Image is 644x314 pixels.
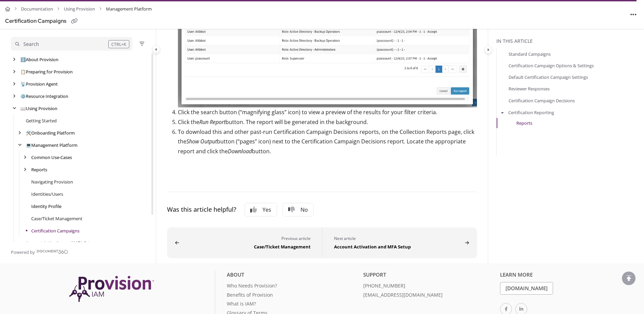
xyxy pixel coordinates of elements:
[363,271,495,282] div: Support
[26,240,96,246] a: Account Activation and MFA Setup
[11,93,18,100] div: arrow
[106,4,152,14] span: Management Platform
[37,250,68,254] img: Document360
[509,51,551,57] a: Standard Campaigns
[622,272,636,285] div: scroll to top
[11,105,18,112] div: arrow
[20,69,26,75] span: 📋
[500,271,632,282] div: Learn More
[186,138,217,145] em: Show Output
[167,227,322,258] button: Case/Ticket Management
[26,142,31,148] span: 💻
[20,105,57,112] a: Using Provision
[199,118,225,126] em: Run Report
[20,81,58,87] a: Provision Agent
[363,282,495,291] a: [PHONE_NUMBER]
[178,107,477,117] p: Click the search button (“magnifying glass” icon) to view a preview of the results for your filte...
[20,56,58,63] a: About Provision
[363,291,495,300] a: [EMAIL_ADDRESS][DOMAIN_NAME]
[20,93,68,100] a: Resource Integration
[11,69,18,75] div: arrow
[31,191,63,197] a: Identities/Users
[322,227,477,258] button: Account Activation and MFA Setup
[334,242,463,250] div: Account Activation and MFA Setup
[31,203,61,210] a: Identity Profile
[138,40,146,48] button: Filter
[509,62,594,69] a: Certification Campaign Options & Settings
[227,291,358,300] a: Benefits of Provision
[227,282,358,291] a: Who Needs Provision?
[11,37,132,51] button: Search
[21,4,53,14] a: Documentation
[22,154,29,161] div: arrow
[64,4,95,14] a: Using Provision
[228,147,252,155] em: Download
[31,154,72,161] a: Common Use-Cases
[20,105,26,111] span: 📖
[69,276,154,302] img: Provision IAM Onboarding Platform
[11,249,35,256] span: Powered by
[11,81,18,87] div: arrow
[182,235,311,242] div: Previous article
[516,120,532,126] a: Reports
[11,56,18,63] div: arrow
[508,109,554,116] a: Certification Reporting
[499,108,505,116] button: arrow
[69,16,80,27] button: Copy link of
[20,93,26,99] span: ⚙️
[20,68,73,75] a: Preparing for Provision
[20,81,26,87] span: 📡
[178,127,477,156] p: To download this and other past-run Certification Campaign Decisions reports, on the Collection R...
[227,271,358,282] div: About
[108,40,129,48] div: CTRL+K
[31,227,79,234] a: Certification Campaigns
[178,117,477,127] p: Click the button. The report will be generated in the background.
[20,56,26,63] span: ℹ️
[509,85,550,92] a: Reviewer Responses
[16,130,23,136] div: arrow
[509,97,575,104] a: Certification Campaign Decisions
[182,242,311,250] div: Case/Ticket Management
[23,40,39,48] div: Search
[31,166,47,173] a: Reports
[5,16,66,26] div: Certification Campaigns
[282,203,314,216] button: No
[167,205,236,214] div: Was this article helpful?
[31,215,82,222] a: Case/Ticket Management
[26,142,77,149] a: Management Platform
[334,235,463,242] div: Next article
[244,203,277,216] button: Yes
[31,178,73,185] a: Navigating Provision
[5,4,10,14] a: Home
[16,142,23,149] div: arrow
[227,300,358,309] a: What is IAM?
[500,282,553,295] a: [DOMAIN_NAME]
[484,46,492,54] button: Category toggle
[11,247,68,256] a: Powered by Document360 - opens in a new tab
[26,129,75,136] a: Onboarding Platform
[628,9,639,20] button: Article more options
[496,37,641,45] div: In this article
[26,117,57,124] a: Getting Started
[22,167,29,173] div: arrow
[152,45,160,53] button: Category toggle
[509,74,588,81] a: Default Certification Campaign Settings
[26,130,31,136] span: 🛠️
